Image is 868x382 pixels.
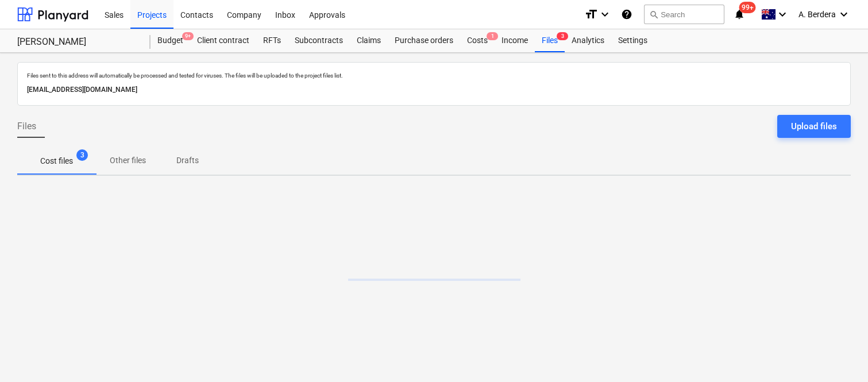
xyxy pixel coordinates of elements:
a: Files3 [535,29,565,52]
i: keyboard_arrow_down [598,7,612,21]
a: Income [495,29,535,52]
a: Costs1 [460,29,495,52]
p: Cost files [40,155,73,167]
span: 9+ [182,32,194,40]
div: Files [535,29,565,52]
div: Budget [151,29,190,52]
span: 3 [76,149,88,161]
i: keyboard_arrow_down [776,7,789,21]
i: keyboard_arrow_down [837,7,851,21]
span: A. Berdera [798,10,836,19]
button: Search [644,5,724,24]
p: [EMAIL_ADDRESS][DOMAIN_NAME] [27,84,841,96]
p: Other files [110,155,146,167]
a: Purchase orders [388,29,460,52]
button: Upload files [777,115,851,138]
a: Budget9+ [151,29,190,52]
iframe: Chat Widget [811,327,868,382]
a: Analytics [565,29,611,52]
span: Files [17,119,36,133]
div: Upload files [791,119,837,134]
div: [PERSON_NAME] [17,36,137,48]
div: Costs [460,29,495,52]
span: 1 [487,32,498,40]
span: search [649,10,658,19]
span: 99+ [739,2,756,13]
span: 3 [557,32,568,40]
a: Client contract [190,29,256,52]
p: Drafts [173,155,201,167]
p: Files sent to this address will automatically be processed and tested for viruses. The files will... [27,72,841,79]
i: notifications [734,7,745,21]
i: format_size [584,7,598,21]
i: Knowledge base [621,7,632,21]
a: Settings [611,29,654,52]
a: RFTs [256,29,288,52]
a: Claims [350,29,388,52]
a: Subcontracts [288,29,350,52]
